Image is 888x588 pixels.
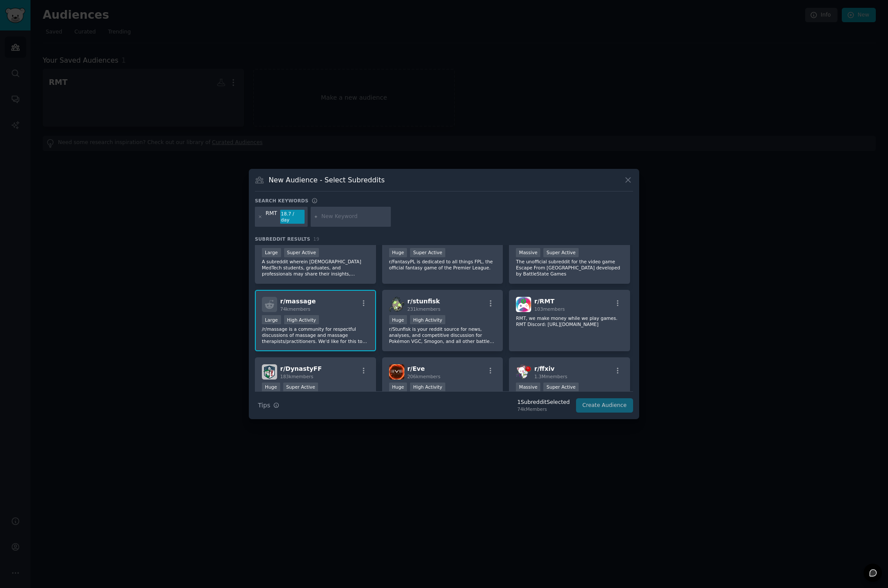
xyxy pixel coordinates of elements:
[407,365,425,372] span: r/ Eve
[280,298,316,305] span: r/ massage
[534,374,567,379] span: 1.3M members
[389,259,496,271] p: r/FantasyPL is dedicated to all things FPL, the official fantasy game of the Premier League.
[516,383,540,392] div: Massive
[410,383,445,392] div: High Activity
[389,326,496,344] p: r/Stunfisk is your reddit source for news, analyses, and competitive discussion for Pokémon VGC, ...
[389,364,404,380] img: Eve
[262,248,281,257] div: Large
[322,213,388,221] input: New Keyword
[407,298,440,305] span: r/ stunfisk
[280,210,305,224] div: 18.7 / day
[516,297,531,312] img: RMT
[516,364,531,380] img: ffxiv
[543,383,579,392] div: Super Active
[407,306,441,312] span: 231k members
[534,365,554,372] span: r/ ffxiv
[262,383,280,392] div: Huge
[255,398,282,413] button: Tips
[410,248,445,257] div: Super Active
[280,306,310,312] span: 74k members
[516,315,623,327] p: RMT, we make money while we play games. RMT Discord: [URL][DOMAIN_NAME]
[280,365,322,372] span: r/ DynastyFF
[534,298,554,305] span: r/ RMT
[389,248,407,257] div: Huge
[284,248,319,257] div: Super Active
[516,259,623,277] p: The unofficial subreddit for the video game Escape From [GEOGRAPHIC_DATA] developed by BattleStat...
[389,315,407,324] div: Huge
[313,236,319,242] span: 19
[280,374,313,379] span: 183k members
[266,210,278,224] div: RMT
[262,259,369,277] p: A subreddit wherein [DEMOGRAPHIC_DATA] MedTech students, graduates, and professionals may share t...
[262,364,277,380] img: DynastyFF
[534,306,565,312] span: 103 members
[255,236,310,242] span: Subreddit Results
[543,248,579,257] div: Super Active
[389,383,407,392] div: Huge
[284,315,319,324] div: High Activity
[517,399,569,407] div: 1 Subreddit Selected
[255,198,308,204] h3: Search keywords
[389,297,404,312] img: stunfisk
[407,374,441,379] span: 206k members
[516,248,540,257] div: Massive
[517,406,569,412] div: 74k Members
[283,383,319,392] div: Super Active
[262,315,281,324] div: Large
[269,175,385,185] h3: New Audience - Select Subreddits
[258,401,270,410] span: Tips
[410,315,445,324] div: High Activity
[262,326,369,344] p: /r/massage is a community for respectful discussions of massage and massage therapists/practition...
